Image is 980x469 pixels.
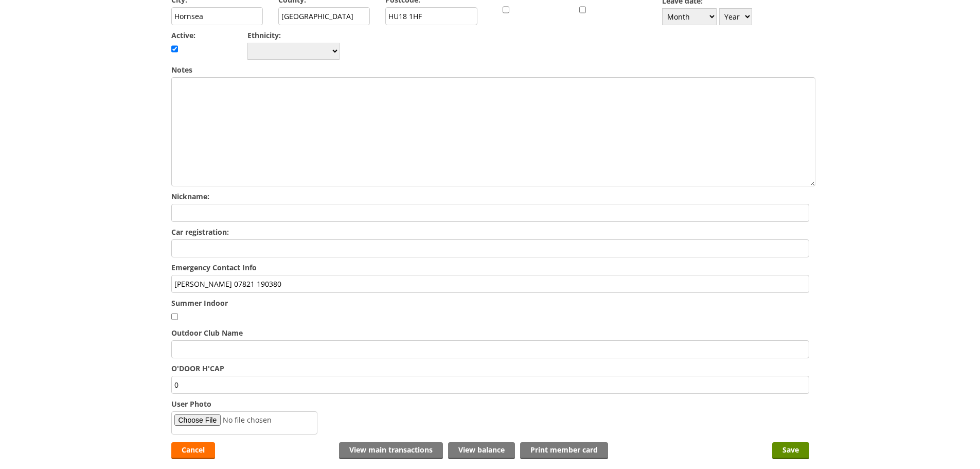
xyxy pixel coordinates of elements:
a: View balance [448,442,515,459]
a: Print member card [520,442,608,459]
label: Outdoor Club Name [171,328,809,338]
label: Nickname: [171,192,809,201]
label: User Photo [171,399,809,409]
label: O'DOOR H'CAP [171,363,809,373]
label: Active: [171,30,248,40]
label: Notes [171,65,809,75]
a: View main transactions [339,442,443,459]
label: Ethnicity: [247,30,340,40]
label: Summer Indoor [171,298,809,308]
label: Emergency Contact Info [171,263,809,272]
label: Car registration: [171,227,809,237]
input: Save [772,442,809,459]
a: Cancel [171,442,215,459]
